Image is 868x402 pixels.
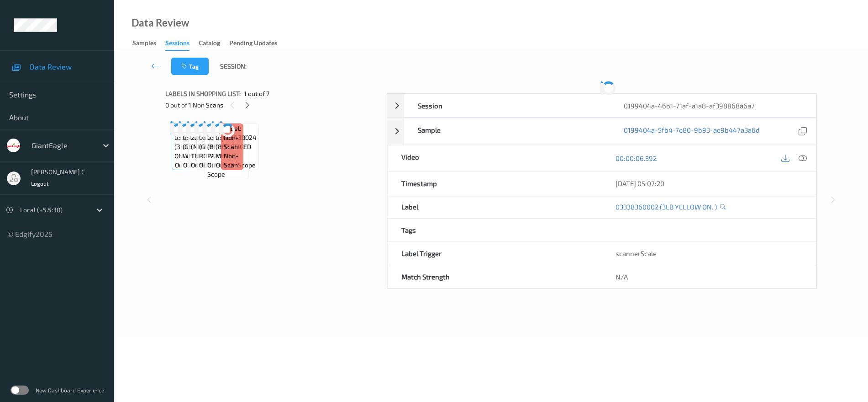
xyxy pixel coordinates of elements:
[615,154,657,163] a: 00:00:06.392
[171,58,209,75] button: Tag
[207,124,247,161] span: Label: 03114252385 (BELGIOIOSO PARMESA)
[175,161,215,170] span: out-of-scope
[220,62,247,71] span: Session:
[183,124,224,161] span: Label: 03003493045 (GE HEAVY WHIPPING )
[199,38,220,50] div: Catalog
[610,94,816,117] div: 0199404a-46b1-71af-a1a8-af398868a6a7
[602,265,816,288] div: N/A
[229,37,286,50] a: Pending Updates
[624,125,760,138] a: 0199404a-5fb4-7e80-9b93-ae9b447a3a6d
[216,161,256,170] span: out-of-scope
[165,37,199,51] a: Sessions
[191,161,231,170] span: out-of-scope
[216,124,257,161] span: Label: 03003430024 (8OZ SLICED MUSH )
[388,145,602,172] div: Video
[132,18,189,27] div: Data Review
[404,94,610,117] div: Session
[132,38,156,50] div: Samples
[174,124,215,161] span: Label: 03338360002 (3LB YELLOW ON. )
[165,89,241,98] span: Labels in shopping list:
[199,161,239,170] span: out-of-scope
[387,94,816,118] div: Session0199404a-46b1-71af-a1a8-af398868a6a7
[191,124,231,161] span: Label: 22041500000 (NB CHIC TNDRS )
[224,151,241,170] span: non-scan
[602,242,816,265] div: scannerScale
[404,118,610,145] div: Sample
[165,38,189,51] div: Sessions
[229,38,277,50] div: Pending Updates
[615,179,802,188] div: [DATE] 05:07:20
[165,99,380,111] div: 0 out of 1 Non Scans
[183,161,223,170] span: out-of-scope
[388,242,602,265] div: Label Trigger
[199,124,239,161] span: Label: 03003495755 (GIANT EAGLE ROTINI)
[224,124,241,151] span: Label: Non-Scan
[199,37,229,50] a: Catalog
[388,265,602,288] div: Match Strength
[615,202,717,211] a: 03338360002 (3LB YELLOW ON. )
[388,195,602,218] div: Label
[388,219,602,241] div: Tags
[244,89,269,98] span: 1 out of 7
[388,172,602,195] div: Timestamp
[132,37,165,50] a: Samples
[387,118,816,145] div: Sample0199404a-5fb4-7e80-9b93-ae9b447a3a6d
[207,161,247,179] span: out-of-scope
